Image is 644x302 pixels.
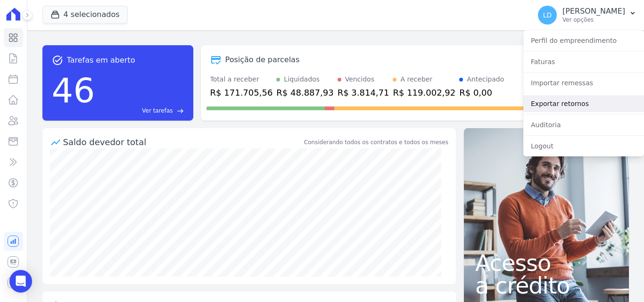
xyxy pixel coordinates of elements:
[99,106,183,115] a: Ver tarefas east
[284,74,320,84] div: Liquidados
[9,270,32,293] div: Open Intercom Messenger
[67,55,135,66] span: Tarefas em aberto
[210,86,273,99] div: R$ 171.705,56
[42,6,128,24] button: 4 selecionados
[52,55,63,66] span: task_alt
[523,116,644,133] a: Auditoria
[225,54,300,65] div: Posição de parcelas
[276,86,333,99] div: R$ 48.887,93
[562,16,625,24] p: Ver opções
[475,274,618,297] span: a crédito
[345,74,374,84] div: Vencidos
[142,106,173,115] span: Ver tarefas
[400,74,432,84] div: A receber
[177,107,184,114] span: east
[523,74,644,91] a: Importar remessas
[304,138,448,147] div: Considerando todos os contratos e todos os meses
[459,86,504,99] div: R$ 0,00
[562,7,625,16] p: [PERSON_NAME]
[52,66,95,115] div: 46
[530,2,644,28] button: LD [PERSON_NAME] Ver opções
[210,74,273,84] div: Total a receber
[523,32,644,49] a: Perfil do empreendimento
[338,86,389,99] div: R$ 3.814,71
[393,86,455,99] div: R$ 119.002,92
[63,136,302,148] div: Saldo devedor total
[523,53,644,70] a: Faturas
[467,74,504,84] div: Antecipado
[543,12,552,18] span: LD
[523,95,644,112] a: Exportar retornos
[523,138,644,155] a: Logout
[475,252,618,274] span: Acesso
